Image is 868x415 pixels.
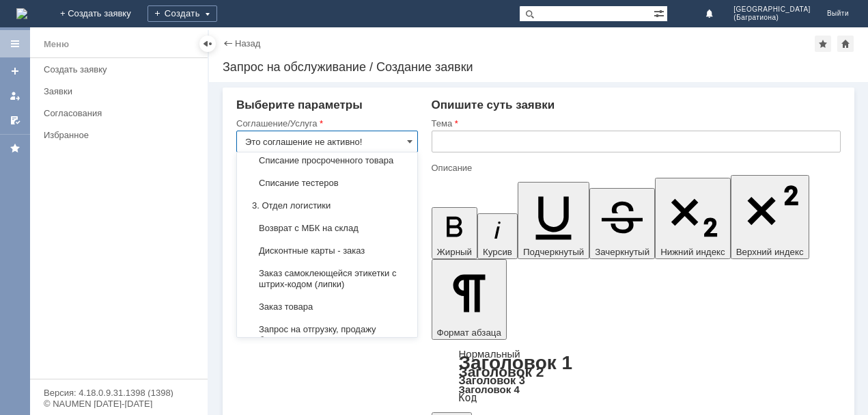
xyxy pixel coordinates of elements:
[595,247,649,257] span: Зачеркнутый
[245,245,409,256] span: Дисконтные карты - заказ
[477,213,518,259] button: Курсив
[245,178,409,189] span: Списание тестеров
[245,200,409,211] span: 3. Отдел логистики
[4,85,26,107] a: Мои заявки
[4,60,26,82] a: Создать заявку
[38,59,205,80] a: Создать заявку
[16,8,27,19] img: logo
[16,8,27,19] a: Перейти на домашнюю страницу
[44,64,199,75] div: Создать заявку
[523,247,584,257] span: Подчеркнутый
[589,188,655,259] button: Зачеркнутый
[148,5,217,22] div: Создать
[459,384,520,395] a: Заголовок 4
[437,247,473,257] span: Жирный
[236,98,363,111] span: Выберите параметры
[432,207,478,259] button: Жирный
[459,352,573,373] a: Заголовок 1
[199,36,216,52] div: Скрыть меню
[432,98,555,111] span: Опишите суть заявки
[432,349,841,403] div: Формат абзаца
[44,36,69,53] div: Меню
[236,119,415,128] div: Соглашение/Услуга
[245,268,409,290] span: Заказ самоклеющейся этикетки с штрих-кодом (липки)
[483,247,512,257] span: Курсив
[44,388,194,397] div: Версия: 4.18.0.9.31.1398 (1398)
[654,6,667,19] span: Расширенный поиск
[736,247,804,257] span: Верхний индекс
[660,247,725,257] span: Нижний индекс
[432,259,507,340] button: Формат абзаца
[432,119,839,128] div: Тема
[733,14,811,22] span: (Багратиона)
[235,38,260,49] a: Назад
[38,103,205,124] a: Согласования
[44,130,184,140] div: Избранное
[432,163,839,172] div: Описание
[245,223,409,234] span: Возврат с МБК на склад
[245,155,409,166] span: Списание просроченного товара
[655,178,731,259] button: Нижний индекс
[731,175,809,259] button: Верхний индекс
[459,364,544,379] a: Заголовок 2
[815,36,831,52] div: Добавить в избранное
[733,5,811,14] span: [GEOGRAPHIC_DATA]
[437,327,501,338] span: Формат абзаца
[44,86,199,96] div: Заявки
[44,108,199,118] div: Согласования
[459,348,520,360] a: Нормальный
[245,324,409,346] span: Запрос на отгрузку, продажу блоттеров
[518,182,589,259] button: Подчеркнутый
[44,399,194,408] div: © NAUMEN [DATE]-[DATE]
[459,374,525,386] a: Заголовок 3
[459,392,477,404] a: Код
[4,109,26,131] a: Мои согласования
[223,60,854,74] div: Запрос на обслуживание / Создание заявки
[38,81,205,102] a: Заявки
[245,302,409,312] span: Заказ товара
[837,36,854,52] div: Сделать домашней страницей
